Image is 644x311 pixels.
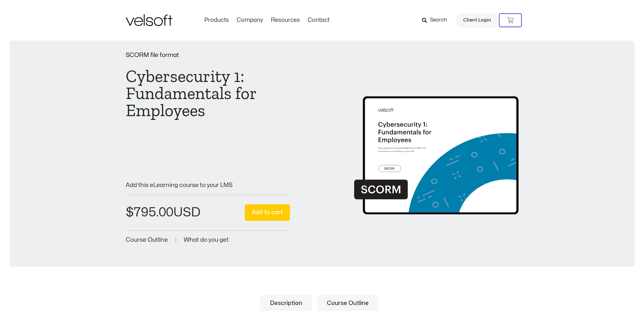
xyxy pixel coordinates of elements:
[267,17,304,24] a: ResourcesMenu Toggle
[201,17,233,24] a: ProductsMenu Toggle
[455,13,499,28] a: Client Login
[126,14,172,26] img: Velsoft Training Materials
[126,52,290,58] p: SCORM file format
[126,68,290,119] h1: Cybersecurity 1: Fundamentals for Employees
[422,15,451,26] a: Search
[201,17,333,24] nav: Menu
[354,77,518,220] img: Second Product Image
[126,237,168,243] a: Course Outline
[304,17,333,24] a: ContactMenu Toggle
[430,16,447,24] span: Search
[463,16,491,24] span: Client Login
[126,206,173,219] bdi: 795.00
[126,206,134,219] span: $
[233,17,267,24] a: CompanyMenu Toggle
[245,204,290,221] button: Add to cart
[184,237,229,243] a: What do you get
[126,182,290,188] p: Add this eLearning course to your LMS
